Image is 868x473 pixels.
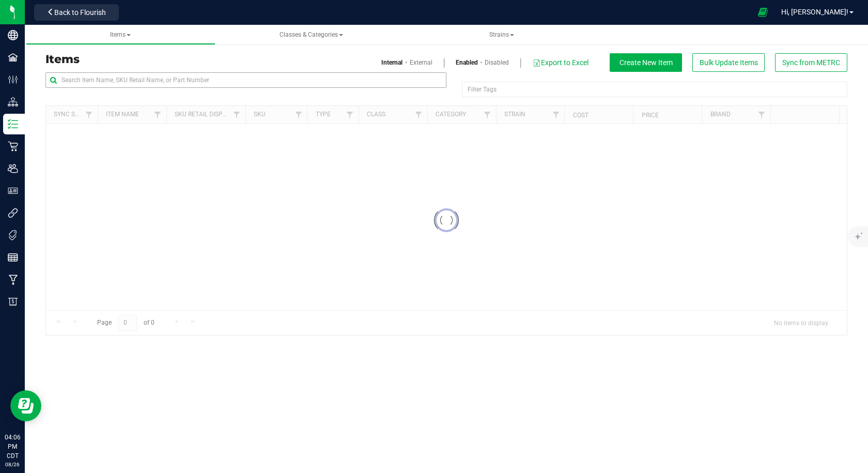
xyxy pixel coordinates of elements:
[775,53,847,72] button: Sync from METRC
[532,54,589,71] button: Export to Excel
[8,141,18,151] inline-svg: Retail
[8,74,18,85] inline-svg: Configuration
[610,53,682,72] button: Create New Item
[54,8,106,17] span: Back to Flourish
[8,163,18,174] inline-svg: Users
[8,208,18,218] inline-svg: Integrations
[781,8,848,16] span: Hi, [PERSON_NAME]!
[10,390,41,421] iframe: Resource center
[110,31,131,38] span: Items
[485,58,509,67] a: Disabled
[751,2,774,22] span: Open Ecommerce Menu
[410,58,432,67] a: External
[5,461,20,468] p: 08/26
[8,274,18,285] inline-svg: Manufacturing
[8,186,18,196] inline-svg: User Roles
[489,31,514,38] span: Strains
[8,52,18,63] inline-svg: Facilities
[8,30,18,40] inline-svg: Company
[45,53,439,66] h3: Items
[5,433,20,461] p: 04:06 PM CDT
[34,4,119,21] button: Back to Flourish
[8,97,18,107] inline-svg: Distribution
[45,72,446,88] input: Search Item Name, SKU Retail Name, or Part Number
[381,58,402,67] a: Internal
[782,58,840,67] span: Sync from METRC
[280,31,343,38] span: Classes & Categories
[8,252,18,263] inline-svg: Reports
[700,58,758,67] span: Bulk Update Items
[8,297,18,307] inline-svg: Billing
[692,53,765,72] button: Bulk Update Items
[619,58,673,67] span: Create New Item
[8,230,18,240] inline-svg: Tags
[456,58,478,67] a: Enabled
[8,119,18,129] inline-svg: Inventory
